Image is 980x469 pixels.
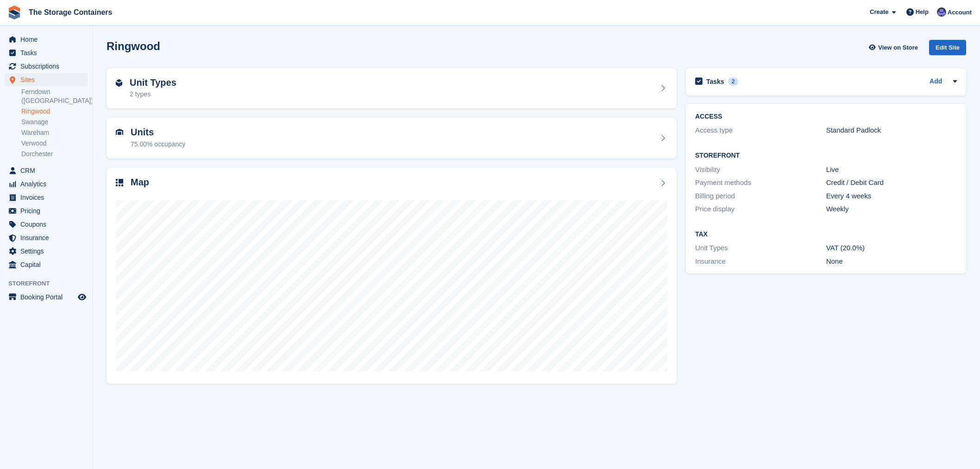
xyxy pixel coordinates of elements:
[937,7,946,17] img: Dan Excell
[728,77,739,86] div: 2
[116,129,123,135] img: unit-icn-7be61d7bf1b0ce9d3e12c5938cc71ed9869f7b940bace4675aadf7bd6d80202e.svg
[5,245,88,258] a: menu
[5,258,88,271] a: menu
[695,125,826,136] div: Access type
[916,7,929,17] span: Help
[695,113,957,120] h2: ACCESS
[826,191,957,202] div: Every 4 weeks
[706,77,724,86] h2: Tasks
[826,256,957,267] div: None
[20,291,76,304] span: Booking Portal
[5,46,88,59] a: menu
[130,77,176,88] h2: Unit Types
[20,46,76,59] span: Tasks
[695,231,957,238] h2: Tax
[107,118,677,158] a: Units 75.00% occupancy
[695,243,826,254] div: Unit Types
[695,256,826,267] div: Insurance
[76,292,88,303] a: Preview store
[695,191,826,202] div: Billing period
[867,40,922,55] a: View on Store
[826,243,957,254] div: VAT (20.0%)
[930,76,942,87] a: Add
[131,139,185,149] div: 75.00% occupancy
[5,73,88,86] a: menu
[107,168,677,384] a: Map
[826,177,957,188] div: Credit / Debit Card
[5,204,88,217] a: menu
[20,245,76,258] span: Settings
[20,218,76,231] span: Coupons
[5,291,88,304] a: menu
[695,177,826,188] div: Payment methods
[107,40,160,52] h2: Ringwood
[5,218,88,231] a: menu
[20,60,76,73] span: Subscriptions
[107,68,677,109] a: Unit Types 2 types
[130,89,176,99] div: 2 types
[8,279,92,288] span: Storefront
[929,40,966,55] div: Edit Site
[695,204,826,215] div: Price display
[21,118,88,127] a: Swanage
[21,150,88,158] a: Dorchester
[20,204,76,217] span: Pricing
[870,7,888,17] span: Create
[20,177,76,190] span: Analytics
[131,177,149,188] h2: Map
[116,179,123,186] img: map-icn-33ee37083ee616e46c38cad1a60f524a97daa1e2b2c8c0bc3eb3415660979fc1.svg
[695,152,957,159] h2: Storefront
[131,127,185,138] h2: Units
[5,60,88,73] a: menu
[5,231,88,244] a: menu
[20,73,76,86] span: Sites
[5,191,88,204] a: menu
[878,43,918,52] span: View on Store
[20,33,76,46] span: Home
[25,5,116,20] a: The Storage Containers
[21,107,88,116] a: Ringwood
[948,8,972,17] span: Account
[20,258,76,271] span: Capital
[5,33,88,46] a: menu
[5,177,88,190] a: menu
[826,125,957,136] div: Standard Padlock
[929,40,966,59] a: Edit Site
[21,88,88,105] a: Ferndown ([GEOGRAPHIC_DATA])
[5,164,88,177] a: menu
[7,6,21,19] img: stora-icon-8386f47178a22dfd0bd8f6a31ec36ba5ce8667c1dd55bd0f319d3a0aa187defe.svg
[695,165,826,175] div: Visibility
[21,139,88,148] a: Verwood
[21,128,88,137] a: Wareham
[116,79,122,87] img: unit-type-icn-2b2737a686de81e16bb02015468b77c625bbabd49415b5ef34ead5e3b44a266d.svg
[20,164,76,177] span: CRM
[20,231,76,244] span: Insurance
[826,165,957,175] div: Live
[20,191,76,204] span: Invoices
[826,204,957,215] div: Weekly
